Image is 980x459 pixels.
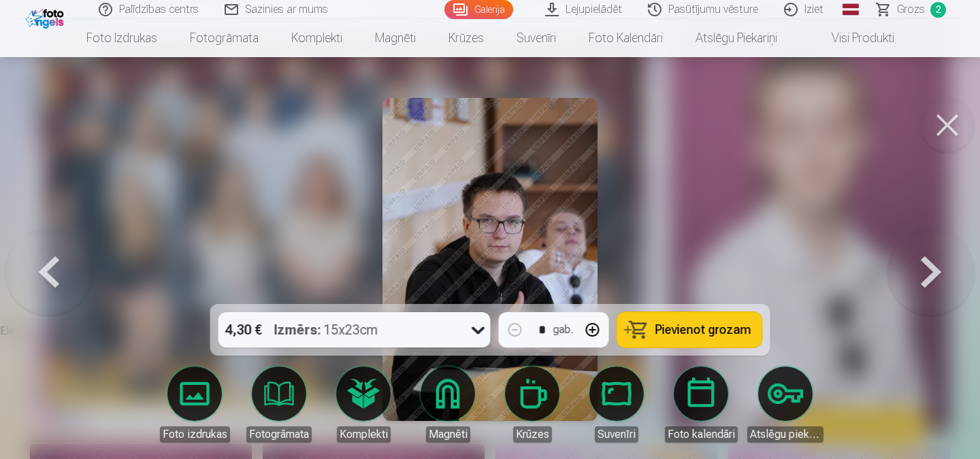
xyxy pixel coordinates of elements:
[432,19,500,57] a: Krūzes
[794,19,911,57] a: Visi produkti
[747,426,823,443] div: Atslēgu piekariņi
[246,426,312,443] div: Fotogrāmata
[494,367,570,443] a: Krūzes
[275,19,359,57] a: Komplekti
[160,426,230,443] div: Foto izdrukas
[410,367,486,443] a: Magnēti
[747,367,823,443] a: Atslēgu piekariņi
[274,312,378,347] div: 15x23cm
[553,322,574,338] div: gab.
[218,312,269,347] div: 4,30 €
[274,320,321,339] strong: Izmērs :
[572,19,679,57] a: Foto kalendāri
[241,367,317,443] a: Fotogrāmata
[157,367,233,443] a: Foto izdrukas
[617,312,762,347] button: Pievienot grozam
[679,19,794,57] a: Atslēgu piekariņi
[325,367,402,443] a: Komplekti
[359,19,432,57] a: Magnēti
[174,19,275,57] a: Fotogrāmata
[500,19,572,57] a: Suvenīri
[930,2,946,18] span: 2
[337,426,391,443] div: Komplekti
[513,426,552,443] div: Krūzes
[26,5,67,29] img: /fa1
[655,324,751,336] span: Pievienot grozam
[595,426,638,443] div: Suvenīri
[663,367,739,443] a: Foto kalendāri
[70,19,174,57] a: Foto izdrukas
[578,367,655,443] a: Suvenīri
[897,1,925,18] span: Grozs
[665,426,738,443] div: Foto kalendāri
[426,426,470,443] div: Magnēti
